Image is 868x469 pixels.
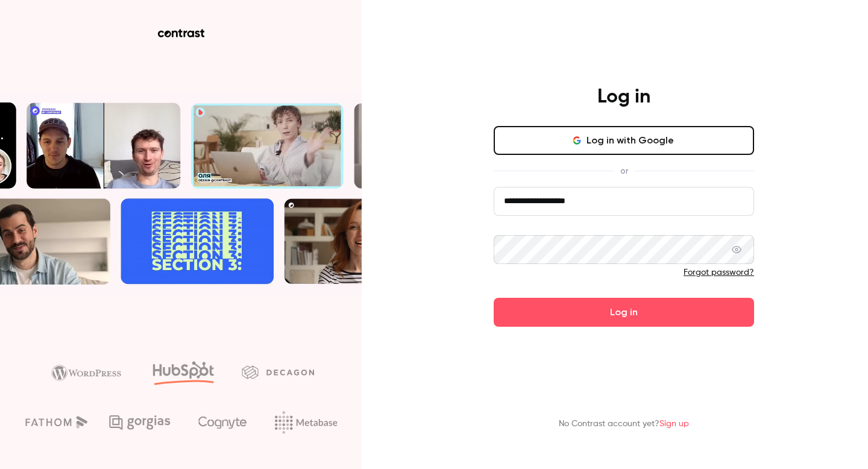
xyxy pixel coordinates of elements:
a: Forgot password? [684,268,754,277]
p: No Contrast account yet? [559,418,689,430]
img: decagon [242,365,314,379]
button: Log in with Google [494,126,754,155]
button: Log in [494,298,754,327]
a: Sign up [659,420,689,428]
span: or [614,165,634,177]
h4: Log in [597,85,650,109]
